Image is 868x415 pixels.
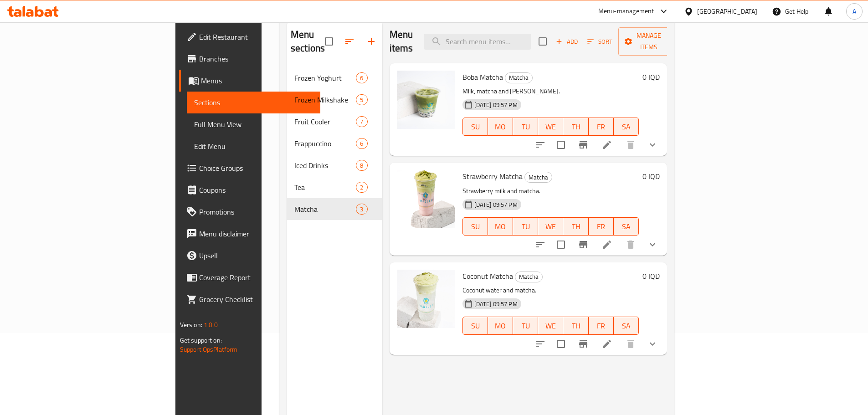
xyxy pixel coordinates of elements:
div: items [356,138,367,149]
a: Edit menu item [601,139,612,150]
span: Upsell [199,250,313,261]
span: WE [542,120,560,133]
button: show more [642,234,663,256]
span: Coupons [199,184,313,195]
p: Milk, matcha and [PERSON_NAME]. [462,86,639,97]
button: sort-choices [529,333,551,355]
span: Frozen Yoghurt [294,72,356,83]
span: Branches [199,53,313,64]
span: SA [617,120,635,133]
span: Choice Groups [199,163,313,174]
span: Coconut Matcha [462,269,513,283]
span: Matcha [515,272,542,282]
button: show more [642,333,663,355]
span: SA [617,220,635,233]
span: Tea [294,182,356,193]
p: Coconut water and matcha. [462,285,639,296]
button: delete [620,333,642,355]
button: FR [589,217,614,236]
span: Version: [180,319,202,331]
button: Sort [585,35,615,49]
button: TU [513,317,538,335]
span: Select to update [551,235,570,254]
span: Sort [587,36,612,47]
span: WE [542,319,560,333]
span: 2 [356,183,367,192]
span: Sort items [581,35,618,49]
img: Coconut Matcha [397,270,455,328]
span: SU [467,220,484,233]
button: FR [589,118,614,136]
div: Matcha [505,72,533,83]
a: Branches [179,48,320,70]
div: Menu-management [598,6,654,17]
span: Menus [201,75,313,86]
svg: Show Choices [647,338,658,349]
span: [DATE] 09:57 PM [471,200,521,209]
a: Support.OpsPlatform [180,343,238,355]
span: TH [567,220,585,233]
button: sort-choices [529,134,551,156]
span: Frozen Milkshake [294,94,356,105]
nav: Menu sections [287,63,382,224]
div: Fruit Cooler7 [287,111,382,133]
button: Branch-specific-item [572,234,594,256]
span: SU [467,319,484,333]
button: MO [488,317,513,335]
span: MO [492,319,509,333]
a: Sections [187,92,320,113]
span: FR [592,120,610,133]
a: Coupons [179,179,320,201]
h2: Menu items [390,28,413,55]
span: TH [567,120,585,133]
button: Branch-specific-item [572,333,594,355]
span: Strawberry Matcha [462,169,523,183]
span: Menu disclaimer [199,228,313,239]
span: MO [492,120,509,133]
button: SA [614,118,639,136]
svg: Show Choices [647,239,658,250]
span: Select to update [551,334,570,354]
img: Strawberry Matcha [397,170,455,228]
span: Frappuccino [294,138,356,149]
div: Iced Drinks8 [287,154,382,176]
button: WE [538,317,563,335]
button: TH [563,217,588,236]
button: TU [513,217,538,236]
span: [DATE] 09:57 PM [471,101,521,109]
svg: Show Choices [647,139,658,150]
div: items [356,94,367,105]
div: [GEOGRAPHIC_DATA] [697,6,757,16]
a: Coverage Report [179,266,320,288]
span: Promotions [199,206,313,217]
button: TH [563,317,588,335]
span: TH [567,319,585,333]
a: Edit Menu [187,135,320,157]
span: Edit Menu [194,141,313,152]
button: WE [538,118,563,136]
button: sort-choices [529,234,551,256]
span: A [853,6,856,16]
button: SU [462,217,488,236]
span: Select all sections [319,32,339,51]
button: MO [488,217,513,236]
span: 3 [356,205,367,214]
span: 7 [356,118,367,126]
button: SA [614,317,639,335]
div: items [356,116,367,127]
a: Choice Groups [179,157,320,179]
span: TU [517,120,534,133]
a: Full Menu View [187,113,320,135]
span: 5 [356,96,367,104]
div: items [356,182,367,193]
span: Iced Drinks [294,160,356,171]
a: Edit Restaurant [179,26,320,48]
div: Frappuccino6 [287,133,382,154]
button: MO [488,118,513,136]
button: WE [538,217,563,236]
span: Manage items [626,30,672,53]
div: Tea2 [287,176,382,198]
button: TU [513,118,538,136]
img: Boba Matcha [397,71,455,129]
